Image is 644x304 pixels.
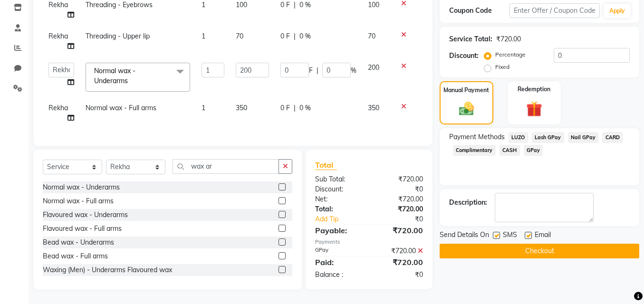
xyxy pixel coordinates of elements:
div: Net: [308,194,369,204]
span: 350 [368,104,379,112]
div: Service Total: [449,34,492,44]
span: Payment Methods [449,132,505,142]
div: Total: [308,204,369,214]
span: Normal wax - Underarms [94,66,135,85]
div: Paid: [308,256,369,268]
label: Fixed [495,63,509,71]
div: ₹720.00 [496,34,521,44]
span: LUZO [509,132,528,143]
span: % [351,66,356,76]
span: Total [315,160,337,170]
span: | [294,31,296,41]
span: 70 [236,32,243,40]
span: Rekha [48,0,68,9]
span: 0 % [299,103,311,113]
img: _gift.svg [521,99,547,119]
div: ₹720.00 [369,194,430,204]
span: Lash GPay [532,132,564,143]
div: Sub Total: [308,174,369,184]
img: _cash.svg [454,100,479,117]
span: 1 [202,32,205,40]
span: CARD [602,132,623,143]
span: | [317,66,318,76]
div: ₹720.00 [369,225,430,236]
span: Normal wax - Full arms [86,104,156,112]
span: Complimentary [453,145,496,156]
span: Threading - Eyebrows [86,0,153,9]
div: Payments [315,238,423,246]
span: Nail GPay [568,132,599,143]
span: 1 [202,0,205,9]
button: Checkout [440,244,639,258]
button: Apply [604,4,631,18]
span: 0 F [280,103,290,113]
div: GPay [308,246,369,256]
label: Percentage [495,50,526,59]
span: 200 [368,63,379,72]
div: Description: [449,198,487,208]
span: 0 F [280,31,290,41]
span: Rekha [48,104,68,112]
div: Balance : [308,270,369,280]
div: Discount: [308,184,369,194]
div: Discount: [449,51,479,61]
span: Email [535,230,551,242]
input: Enter Offer / Coupon Code [509,3,600,18]
div: Bead wax - Full arms [43,251,108,261]
div: Coupon Code [449,6,509,16]
a: x [128,76,132,85]
div: ₹720.00 [369,256,430,268]
a: Add Tip [308,214,379,224]
input: Search or Scan [173,159,279,174]
span: CASH [500,145,520,156]
div: Flavoured wax - Underarms [43,210,128,220]
div: ₹720.00 [369,246,430,256]
div: Payable: [308,225,369,236]
span: F [309,66,313,76]
span: Send Details On [440,230,489,242]
div: Normal wax - Full arms [43,196,114,206]
span: 100 [236,0,247,9]
div: Flavoured wax - Full arms [43,224,122,234]
div: ₹720.00 [369,204,430,214]
span: 0 % [299,31,311,41]
div: ₹0 [369,184,430,194]
span: GPay [524,145,543,156]
span: | [294,103,296,113]
span: 100 [368,0,379,9]
span: Rekha [48,32,68,40]
span: 350 [236,104,247,112]
label: Manual Payment [443,86,489,95]
div: ₹0 [369,270,430,280]
span: SMS [503,230,517,242]
div: Waxing (Men) - Underarms Flavoured wax [43,265,172,275]
div: Bead wax - Underarms [43,237,114,247]
span: 70 [368,32,375,40]
label: Redemption [518,85,550,94]
span: 1 [202,104,205,112]
span: Threading - Upper lip [86,32,150,40]
div: ₹0 [379,214,430,224]
div: Normal wax - Underarms [43,182,120,192]
div: ₹720.00 [369,174,430,184]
